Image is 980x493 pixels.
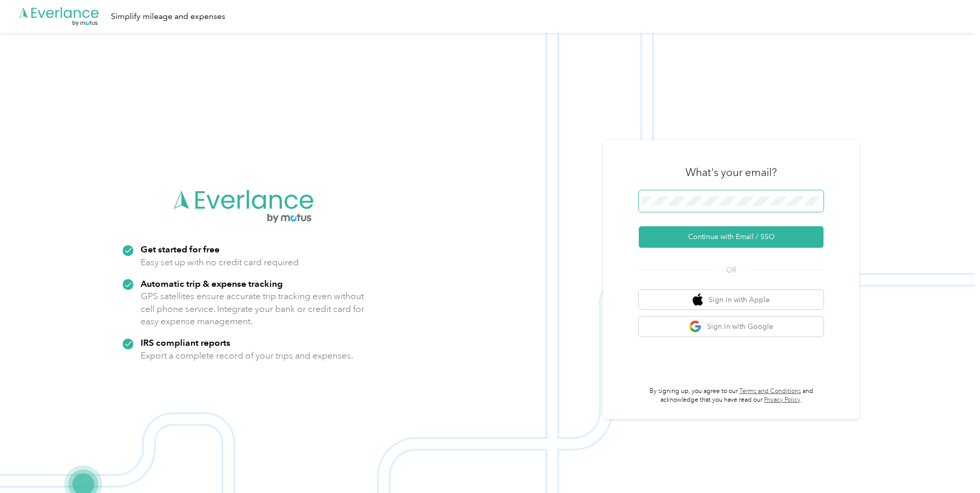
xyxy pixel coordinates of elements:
[111,10,225,23] div: Simplify mileage and expenses
[739,387,801,395] a: Terms and Conditions
[639,290,824,310] button: apple logoSign in with Apple
[141,337,230,348] strong: IRS compliant reports
[693,293,703,306] img: apple logo
[141,244,220,254] strong: Get started for free
[639,387,824,405] p: By signing up, you agree to our and acknowledge that you have read our .
[764,396,800,404] a: Privacy Policy
[141,290,365,328] p: GPS satellites ensure accurate trip tracking even without cell phone service. Integrate your bank...
[141,256,299,269] p: Easy set up with no credit card required
[689,320,702,333] img: google logo
[639,226,824,248] button: Continue with Email / SSO
[639,317,824,337] button: google logoSign in with Google
[141,278,283,289] strong: Automatic trip & expense tracking
[713,265,749,275] span: OR
[141,349,353,362] p: Export a complete record of your trips and expenses.
[685,165,777,180] h3: What's your email?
